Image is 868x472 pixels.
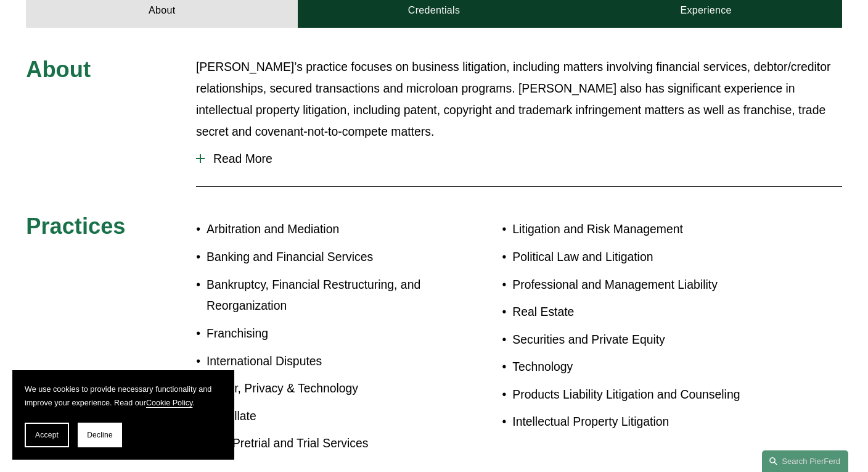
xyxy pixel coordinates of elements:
[207,274,434,317] p: Bankruptcy, Financial Restructuring, and Reorganization
[207,433,434,454] p: Civil Pretrial and Trial Services
[25,383,222,410] p: We use cookies to provide necessary functionality and improve your experience. Read our .
[205,152,842,166] span: Read More
[207,246,434,268] p: Banking and Financial Services
[146,399,192,407] a: Cookie Policy
[78,423,122,447] button: Decline
[196,56,842,143] p: [PERSON_NAME]’s practice focuses on business litigation, including matters involving financial se...
[512,246,774,268] p: Political Law and Litigation
[512,411,774,433] p: Intellectual Property Litigation
[26,213,125,239] span: Practices
[87,431,113,439] span: Decline
[207,378,434,399] p: Cyber, Privacy & Technology
[762,450,848,472] a: Search this site
[512,356,774,378] p: Technology
[512,218,774,240] p: Litigation and Risk Management
[25,423,69,447] button: Accept
[196,143,842,175] button: Read More
[207,350,434,372] p: International Disputes
[512,274,774,296] p: Professional and Management Liability
[12,370,234,460] section: Cookie banner
[512,384,774,405] p: Products Liability Litigation and Counseling
[207,323,434,344] p: Franchising
[207,405,434,427] p: Appellate
[512,329,774,350] p: Securities and Private Equity
[35,431,59,439] span: Accept
[512,301,774,323] p: Real Estate
[26,57,91,82] span: About
[207,218,434,240] p: Arbitration and Mediation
